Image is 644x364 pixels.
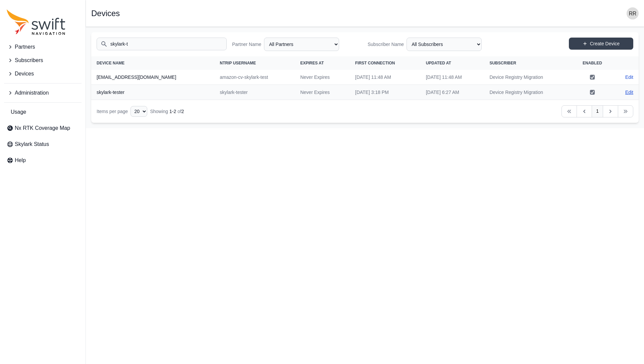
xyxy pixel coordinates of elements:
td: amazon-cv-skylark-test [214,70,295,85]
button: Devices [4,67,82,81]
span: Nx RTK Coverage Map [15,124,70,132]
label: Partner Name [232,41,261,48]
a: Edit [625,89,633,96]
select: Display Limit [130,106,147,117]
span: Subscribers [15,56,43,64]
img: user photo [627,7,639,19]
a: Skylark Status [4,138,82,151]
th: skylark-tester [91,85,214,100]
select: Subscriber [407,38,482,51]
span: Skylark Status [15,140,49,148]
input: Search [97,38,227,50]
a: Edit [625,74,633,81]
label: Subscriber Name [368,41,404,48]
td: [DATE] 11:48 AM [421,70,484,85]
nav: Table navigation [91,100,639,123]
td: Never Expires [295,70,350,85]
button: Administration [4,86,82,100]
span: Partners [15,43,35,51]
a: Create Device [569,38,633,50]
span: Devices [15,70,34,78]
h1: Devices [91,9,120,17]
span: First Connection [355,61,395,65]
td: [DATE] 11:48 AM [350,70,421,85]
th: Enabled [572,56,613,70]
a: Help [4,154,82,167]
th: [EMAIL_ADDRESS][DOMAIN_NAME] [91,70,214,85]
td: Device Registry Migration [484,85,572,100]
button: Partners [4,40,82,54]
th: NTRIP Username [214,56,295,70]
a: 1 [592,105,603,117]
span: Administration [15,89,49,97]
span: Expires At [300,61,324,65]
span: Help [15,156,26,164]
td: skylark-tester [214,85,295,100]
td: [DATE] 6:27 AM [421,85,484,100]
select: Partner Name [264,38,339,51]
span: Items per page [97,109,128,114]
th: Subscriber [484,56,572,70]
span: Usage [11,108,26,116]
td: [DATE] 3:18 PM [350,85,421,100]
button: Subscribers [4,54,82,67]
th: Device Name [91,56,214,70]
td: Device Registry Migration [484,70,572,85]
td: Never Expires [295,85,350,100]
span: 1 - 2 [169,109,176,114]
span: 2 [181,109,184,114]
a: Nx RTK Coverage Map [4,121,82,135]
div: Showing of [150,108,184,115]
a: Usage [4,105,82,119]
span: Updated At [426,61,451,65]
